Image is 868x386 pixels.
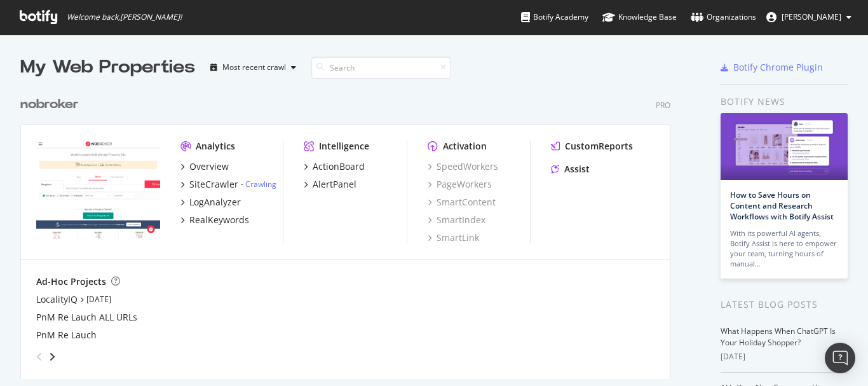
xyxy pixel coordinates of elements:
[67,12,182,22] span: Welcome back, [PERSON_NAME] !
[730,190,834,222] a: How to Save Hours on Content and Research Workflows with Botify Assist
[782,11,841,22] span: Rahul Sahani
[31,347,48,367] div: angle-left
[691,11,756,24] div: Organizations
[319,140,369,153] div: Intelligence
[730,228,838,269] div: With its powerful AI agents, Botify Assist is here to empower your team, turning hours of manual…
[189,160,229,173] div: Overview
[20,95,84,114] a: nobroker
[551,140,633,153] a: CustomReports
[36,293,78,306] a: LocalityIQ
[222,64,286,71] div: Most recent crawl
[721,95,848,109] div: Botify news
[180,178,276,191] a: SiteCrawler- Crawling
[189,196,241,209] div: LogAnalyzer
[304,160,365,173] a: ActionBoard
[564,163,590,176] div: Assist
[241,179,276,190] div: -
[180,196,241,209] a: LogAnalyzer
[428,214,485,226] a: SmartIndex
[521,11,588,24] div: Botify Academy
[20,95,79,114] div: nobroker
[428,231,479,244] a: SmartLink
[733,61,823,74] div: Botify Chrome Plugin
[205,57,301,78] button: Most recent crawl
[656,100,670,111] div: Pro
[180,214,249,226] a: RealKeywords
[721,61,823,74] a: Botify Chrome Plugin
[721,113,848,180] img: How to Save Hours on Content and Research Workflows with Botify Assist
[313,160,365,173] div: ActionBoard
[428,178,492,191] a: PageWorkers
[20,80,681,379] div: grid
[245,179,276,190] a: Crawling
[551,163,590,176] a: Assist
[721,326,836,348] a: What Happens When ChatGPT Is Your Holiday Shopper?
[180,160,229,173] a: Overview
[86,294,111,305] a: [DATE]
[36,311,137,324] a: PnM Re Lauch ALL URLs
[36,275,106,288] div: Ad-Hoc Projects
[311,57,451,79] input: Search
[304,178,356,191] a: AlertPanel
[825,343,855,373] div: Open Intercom Messenger
[428,196,496,209] a: SmartContent
[602,11,677,24] div: Knowledge Base
[20,55,195,80] div: My Web Properties
[189,178,238,191] div: SiteCrawler
[36,329,97,341] a: PnM Re Lauch
[721,351,848,362] div: [DATE]
[196,140,235,153] div: Analytics
[313,178,356,191] div: AlertPanel
[443,140,487,153] div: Activation
[721,298,848,312] div: Latest Blog Posts
[756,7,862,27] button: [PERSON_NAME]
[36,140,160,239] img: nobroker.com
[428,160,498,173] a: SpeedWorkers
[565,140,633,153] div: CustomReports
[189,214,249,226] div: RealKeywords
[48,350,57,363] div: angle-right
